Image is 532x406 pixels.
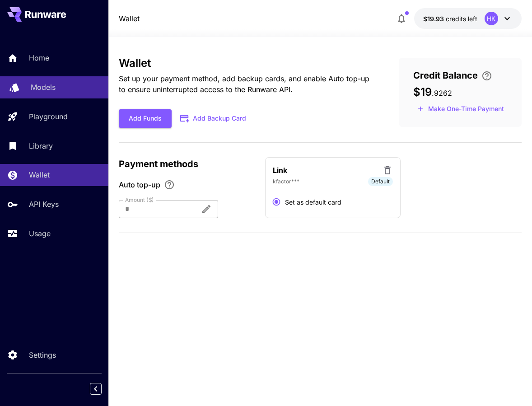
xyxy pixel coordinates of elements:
[119,13,140,24] nav: breadcrumb
[285,197,341,207] span: Set as default card
[90,383,102,395] button: Collapse sidebar
[119,73,369,95] p: Set up your payment method, add backup cards, and enable Auto top-up to ensure uninterrupted acce...
[119,109,172,128] button: Add Funds
[97,381,108,397] div: Collapse sidebar
[29,350,56,360] p: Settings
[414,8,522,29] button: $19.9262HK
[119,57,369,70] h3: Wallet
[31,82,56,93] p: Models
[413,102,508,116] button: Make a one-time, non-recurring payment
[446,15,477,23] span: credits left
[485,12,498,25] div: HK
[119,157,254,171] p: Payment methods
[160,179,178,190] button: Enable Auto top-up to ensure uninterrupted service. We'll automatically bill the chosen amount wh...
[368,177,393,186] span: Default
[413,69,478,82] span: Credit Balance
[29,52,49,63] p: Home
[29,140,53,151] p: Library
[29,169,50,180] p: Wallet
[273,165,287,176] p: Link
[423,15,446,23] span: $19.93
[423,14,477,23] div: $19.9262
[119,13,140,24] a: Wallet
[29,199,59,210] p: API Keys
[29,228,51,239] p: Usage
[432,89,452,98] span: . 9262
[119,179,160,190] span: Auto top-up
[29,111,68,122] p: Playground
[478,70,496,81] button: Enter your card details and choose an Auto top-up amount to avoid service interruptions. We'll au...
[172,110,256,127] button: Add Backup Card
[413,85,432,98] span: $19
[125,196,154,204] label: Amount ($)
